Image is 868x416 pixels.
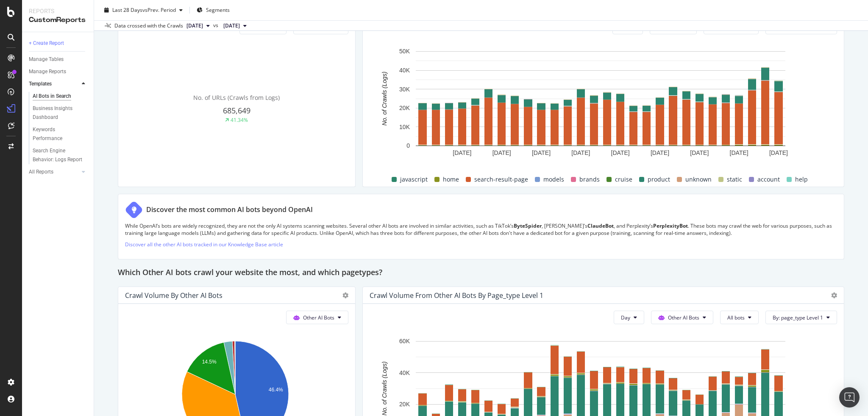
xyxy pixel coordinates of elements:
[399,86,410,93] text: 30K
[29,168,53,176] div: All Reports
[720,311,759,324] button: All bots
[29,39,88,48] a: + Create Report
[29,67,66,76] div: Manage Reports
[399,105,410,111] text: 20K
[29,168,79,176] a: All Reports
[381,72,388,126] text: No. of Crawls (Logs)
[29,80,52,88] div: Templates
[118,194,844,259] div: Discover the most common AI bots beyond OpenAIWhile OpenAI’s bots are widely recognized, they are...
[492,149,511,156] text: [DATE]
[206,6,230,14] span: Segments
[112,6,142,14] span: Last 28 Days
[773,314,823,321] span: By: page_type Level 1
[33,146,83,164] div: Search Engine Behavior: Logs Report
[370,291,543,300] div: Crawl Volume from Other AI Bots by page_type Level 1
[399,369,410,376] text: 40K
[587,222,614,229] strong: ClaudeBot
[615,174,632,185] span: cruise
[125,222,837,237] p: While OpenAI’s bots are widely recognized, they are not the only AI systems scanning websites. Se...
[303,314,334,321] span: Other AI Bots
[400,174,428,185] span: javascript
[614,311,644,324] button: Day
[29,7,87,15] div: Reports
[101,3,186,17] button: Last 28 DaysvsPrev. Period
[223,105,250,116] span: 685,649
[29,39,64,48] div: + Create Report
[621,314,630,321] span: Day
[727,174,742,185] span: static
[399,401,410,408] text: 20K
[118,266,844,280] div: Which Other AI bots crawl your website the most, and which pagetypes?
[125,291,223,300] div: Crawl Volume by Other AI Bots
[532,149,551,156] text: [DATE]
[406,142,410,149] text: 0
[399,338,410,345] text: 60K
[727,314,745,321] span: All bots
[514,222,542,229] strong: ByteSpider
[543,174,564,185] span: models
[685,174,712,185] span: unknown
[183,21,213,31] button: [DATE]
[114,22,183,30] div: Data crossed with the Crawls
[286,311,348,324] button: Other AI Bots
[757,174,780,185] span: account
[33,125,88,143] a: Keywords Performance
[399,48,410,55] text: 50K
[186,22,203,30] span: 2025 Aug. 10th
[651,311,713,324] button: Other AI Bots
[399,124,410,130] text: 10K
[142,6,176,14] span: vs Prev. Period
[223,22,240,30] span: 2025 Jul. 13th
[213,22,220,29] span: vs
[579,174,600,185] span: brands
[29,55,64,64] div: Manage Tables
[29,67,88,76] a: Manage Reports
[118,266,382,280] h2: Which Other AI bots crawl your website the most, and which pagetypes?
[33,104,88,122] a: Business Insights Dashboard
[193,94,280,102] span: No. of URLs (Crawls from Logs)
[29,15,87,25] div: CustomReports
[202,359,217,365] text: 14.5%
[453,149,471,156] text: [DATE]
[33,92,71,101] div: AI Bots in Search
[729,149,748,156] text: [DATE]
[769,149,788,156] text: [DATE]
[33,92,88,101] a: AI Bots in Search
[611,149,629,156] text: [DATE]
[443,174,459,185] span: home
[571,149,590,156] text: [DATE]
[399,67,410,74] text: 40K
[668,314,699,321] span: Other AI Bots
[33,104,81,122] div: Business Insights Dashboard
[125,241,283,248] a: Discover all the other AI bots tracked in our Knowledge Base article
[839,387,860,408] div: Open Intercom Messenger
[29,55,88,64] a: Manage Tables
[474,174,528,185] span: search-result-page
[33,146,88,164] a: Search Engine Behavior: Logs Report
[33,125,80,143] div: Keywords Performance
[653,222,688,229] strong: PerplexityBot
[690,149,709,156] text: [DATE]
[193,3,233,17] button: Segments
[146,205,313,215] div: Discover the most common AI bots beyond OpenAI
[765,311,837,324] button: By: page_type Level 1
[269,387,283,393] text: 46.4%
[381,362,388,416] text: No. of Crawls (Logs)
[370,47,832,165] svg: A chart.
[795,174,808,185] span: help
[651,149,669,156] text: [DATE]
[29,80,79,88] a: Templates
[231,116,248,124] div: 41.34%
[648,174,670,185] span: product
[220,21,250,31] button: [DATE]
